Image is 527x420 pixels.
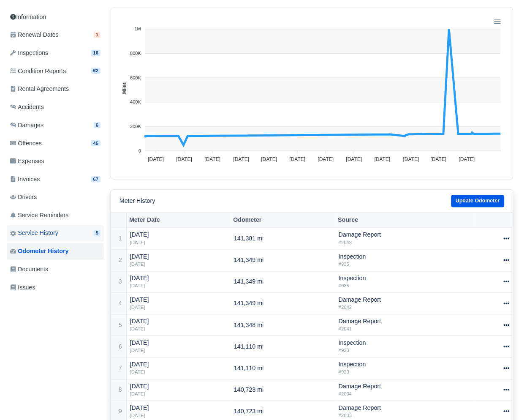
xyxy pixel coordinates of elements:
[126,358,231,379] td: [DATE]
[335,271,476,293] td: Inspection
[7,189,104,206] a: Drivers
[10,120,43,130] span: Damages
[10,265,48,275] span: Documents
[346,157,362,163] tspan: [DATE]
[335,250,476,271] td: Inspection
[91,140,101,147] span: 45
[10,66,66,76] span: Condition Reports
[339,284,349,289] small: #935
[339,348,349,353] small: #920
[135,27,141,32] tspan: 1M
[94,32,101,38] span: 1
[7,63,104,79] a: Condition Reports 62
[375,157,391,163] tspan: [DATE]
[231,250,335,271] td: 141,349 mi
[10,283,35,293] span: Issues
[231,358,335,379] td: 141,110 mi
[261,157,277,163] tspan: [DATE]
[339,413,352,418] small: #2003
[126,250,231,271] td: [DATE]
[91,176,101,183] span: 67
[234,157,250,163] tspan: [DATE]
[122,82,127,94] text: Miles
[111,379,126,401] td: 8
[339,392,352,397] small: #2004
[335,213,476,228] th: Source
[111,228,126,250] td: 1
[10,193,37,202] span: Drivers
[111,358,126,379] td: 7
[7,117,104,134] a: Damages 6
[111,271,126,293] td: 3
[339,305,352,310] small: #2042
[7,135,104,152] a: Offences 45
[130,305,145,310] small: [DATE]
[231,315,335,336] td: 141,348 mi
[339,262,349,267] small: #935
[10,175,40,184] span: Invoices
[111,315,126,336] td: 5
[7,171,104,188] a: Invoices 67
[10,102,44,112] span: Accidents
[10,84,69,94] span: Rental Agreements
[111,293,126,314] td: 4
[290,157,306,163] tspan: [DATE]
[130,348,145,353] small: [DATE]
[126,379,231,401] td: [DATE]
[7,243,104,260] a: Odometer History
[91,50,101,56] span: 16
[10,30,59,40] span: Renewal Dates
[339,370,349,375] small: #920
[231,271,335,293] td: 141,349 mi
[7,153,104,169] a: Expenses
[111,336,126,358] td: 6
[139,148,141,153] tspan: 0
[318,157,334,163] tspan: [DATE]
[494,17,501,25] div: Menu
[231,336,335,358] td: 141,110 mi
[335,293,476,314] td: Damage Report
[335,358,476,379] td: Inspection
[126,228,231,250] td: [DATE]
[130,100,141,105] tspan: 400K
[231,379,335,401] td: 140,723 mi
[7,99,104,115] a: Accidents
[130,75,141,80] tspan: 600K
[126,271,231,293] td: [DATE]
[126,213,231,228] th: Meter Date
[130,392,145,397] small: [DATE]
[335,315,476,336] td: Damage Report
[403,157,419,163] tspan: [DATE]
[339,240,352,245] small: #2043
[339,327,352,332] small: #2041
[7,81,104,97] a: Rental Agreements
[130,327,145,332] small: [DATE]
[10,247,68,256] span: Odometer History
[335,336,476,358] td: Inspection
[7,225,104,242] a: Service History 5
[10,156,44,166] span: Expenses
[7,45,104,61] a: Inspections 16
[120,198,155,205] h6: Meter History
[130,370,145,375] small: [DATE]
[231,213,335,228] th: Odometer
[130,284,145,289] small: [DATE]
[205,157,221,163] tspan: [DATE]
[126,315,231,336] td: [DATE]
[459,157,475,163] tspan: [DATE]
[335,379,476,401] td: Damage Report
[176,157,192,163] tspan: [DATE]
[431,157,447,163] tspan: [DATE]
[94,230,101,237] span: 5
[7,280,104,296] a: Issues
[126,293,231,314] td: [DATE]
[91,68,101,74] span: 62
[7,207,104,224] a: Service Reminders
[10,139,42,148] span: Offences
[130,240,145,245] small: [DATE]
[231,293,335,314] td: 141,349 mi
[130,413,145,418] small: [DATE]
[130,124,141,129] tspan: 200K
[130,262,145,267] small: [DATE]
[111,250,126,271] td: 2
